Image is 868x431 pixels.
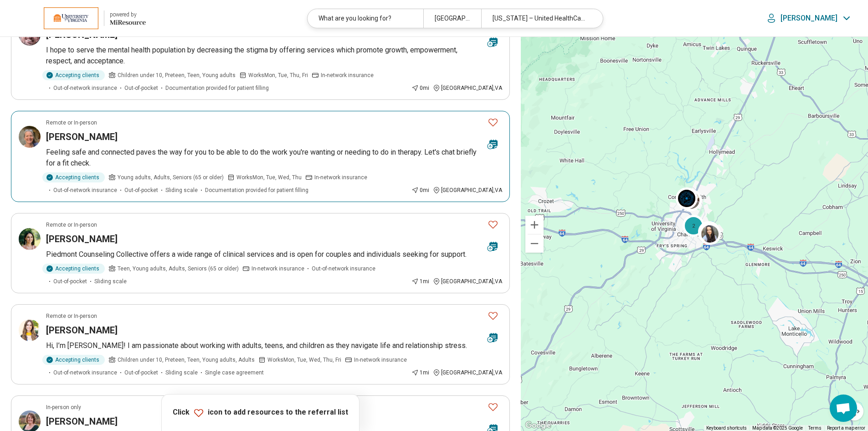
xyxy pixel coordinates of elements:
span: In-network insurance [354,356,407,364]
div: [GEOGRAPHIC_DATA], [GEOGRAPHIC_DATA] [423,9,481,28]
div: [GEOGRAPHIC_DATA] , VA [433,84,502,92]
span: Out-of-network insurance [53,369,117,377]
span: Documentation provided for patient filling [205,186,308,194]
img: University of Virginia [44,7,98,29]
span: Single case agreement [205,369,264,377]
button: Favorite [484,215,502,234]
span: Children under 10, Preteen, Teen, Young adults [118,71,236,79]
button: Favorite [484,113,502,132]
span: Works Mon, Tue, Wed, Thu [236,173,302,182]
span: Out-of-pocket [124,186,158,194]
span: Out-of-pocket [124,84,158,92]
a: Terms (opens in new tab) [808,426,822,431]
p: Remote or In-person [46,119,97,127]
span: In-network insurance [252,265,304,273]
span: In-network insurance [321,71,374,79]
span: Out-of-network insurance [312,265,375,273]
h3: [PERSON_NAME] [46,233,118,245]
span: Children under 10, Preteen, Teen, Young adults, Adults [118,356,255,364]
span: Map data ©2025 Google [752,426,803,431]
p: Click icon to add resources to the referral list [173,407,348,418]
div: [GEOGRAPHIC_DATA] , VA [433,369,502,377]
div: 0 mi [411,84,429,92]
div: What are you looking for? [308,9,423,28]
button: Zoom in [525,216,544,234]
span: Out-of-pocket [53,277,87,286]
span: Documentation provided for patient filling [165,84,269,92]
span: Sliding scale [165,369,198,377]
div: Accepting clients [42,355,105,365]
div: 1 mi [411,277,429,286]
p: I hope to serve the mental health population by decreasing the stigma by offering services which ... [46,45,502,67]
span: Young adults, Adults, Seniors (65 or older) [118,173,224,182]
span: Sliding scale [94,277,127,286]
div: 0 mi [411,186,429,194]
div: 1 mi [411,369,429,377]
p: [PERSON_NAME] [781,14,837,23]
a: University of Virginiapowered by [15,7,146,29]
span: In-network insurance [314,173,367,182]
span: Works Mon, Tue, Thu, Fri [248,71,308,79]
h3: [PERSON_NAME] [46,130,118,143]
div: [US_STATE] – United HealthCare Student Resources [481,9,597,28]
p: Hi, I’m [PERSON_NAME]! I am passionate about working with adults, teens, and children as they nav... [46,340,502,351]
h3: [PERSON_NAME] [46,324,118,337]
button: Zoom out [525,234,544,253]
span: Out-of-pocket [124,369,158,377]
button: Favorite [484,398,502,416]
a: Report a map error [827,426,865,431]
div: 2 [683,214,704,236]
p: Piedmont Counseling Collective offers a wide range of clinical services and is open for couples a... [46,249,502,260]
div: Accepting clients [42,172,105,182]
div: [GEOGRAPHIC_DATA] , VA [433,277,502,286]
h3: [PERSON_NAME] [46,415,118,428]
span: Out-of-network insurance [53,186,117,194]
p: In-person only [46,403,81,411]
div: [GEOGRAPHIC_DATA] , VA [433,186,502,194]
a: Open chat [830,395,857,422]
div: Accepting clients [42,70,105,80]
div: powered by [110,10,146,19]
span: Works Mon, Tue, Wed, Thu, Fri [267,356,341,364]
p: Remote or In-person [46,312,97,320]
span: Sliding scale [165,186,198,194]
span: Teen, Young adults, Adults, Seniors (65 or older) [118,265,239,273]
p: Remote or In-person [46,221,97,229]
button: Favorite [484,306,502,325]
span: Out-of-network insurance [53,84,117,92]
div: Accepting clients [42,264,105,274]
p: Feeling safe and connected paves the way for you to be able to do the work you're wanting or need... [46,147,502,169]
